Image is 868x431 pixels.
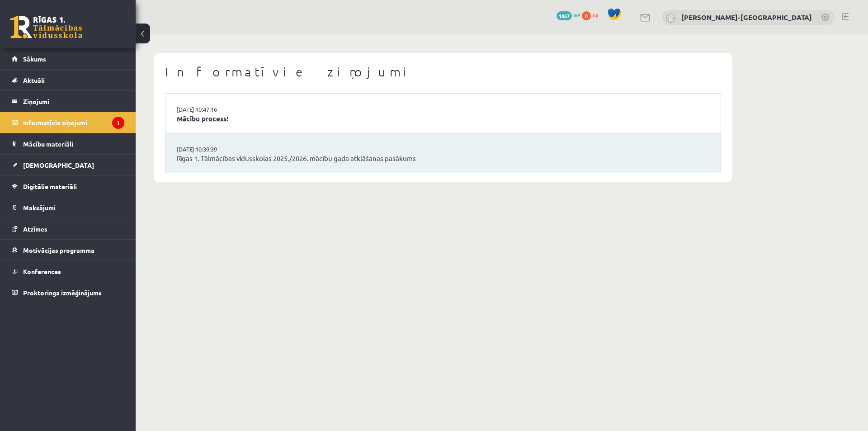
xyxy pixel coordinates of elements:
legend: Ziņojumi [23,91,124,112]
a: Mācību materiāli [12,133,124,154]
a: [DEMOGRAPHIC_DATA] [12,155,124,175]
a: Mācību process! [177,114,709,124]
a: Atzīmes [12,218,124,239]
a: [PERSON_NAME]-[GEOGRAPHIC_DATA] [681,13,812,22]
a: Aktuāli [12,70,124,90]
span: Motivācijas programma [23,246,94,254]
legend: Informatīvie ziņojumi [23,112,124,133]
i: 1 [112,117,124,129]
span: Proktoringa izmēģinājums [23,289,102,297]
a: [DATE] 10:47:16 [177,105,245,114]
a: Motivācijas programma [12,240,124,260]
span: Sākums [23,55,46,63]
a: 0 xp [582,11,603,19]
a: Maksājumi [12,197,124,218]
span: Konferences [23,267,61,275]
a: 1867 mP [557,11,580,19]
h1: Informatīvie ziņojumi [165,64,721,80]
span: [DEMOGRAPHIC_DATA] [23,161,94,169]
a: [DATE] 10:39:39 [177,145,245,154]
span: Mācību materiāli [23,140,73,148]
a: Sākums [12,48,124,69]
span: xp [592,11,598,19]
span: Digitālie materiāli [23,182,77,190]
a: Proktoringa izmēģinājums [12,282,124,303]
span: Aktuāli [23,76,45,84]
span: 0 [582,11,591,20]
a: Konferences [12,261,124,282]
span: mP [573,11,580,19]
a: Digitālie materiāli [12,176,124,197]
a: Ziņojumi [12,91,124,112]
img: Elīza Vintere-Dutka [666,14,675,23]
span: Atzīmes [23,225,47,233]
span: 1867 [557,11,572,20]
a: Informatīvie ziņojumi1 [12,112,124,133]
a: Rīgas 1. Tālmācības vidusskolas 2025./2026. mācību gada atklāšanas pasākums [177,153,709,164]
legend: Maksājumi [23,197,124,218]
a: Rīgas 1. Tālmācības vidusskola [10,16,82,38]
